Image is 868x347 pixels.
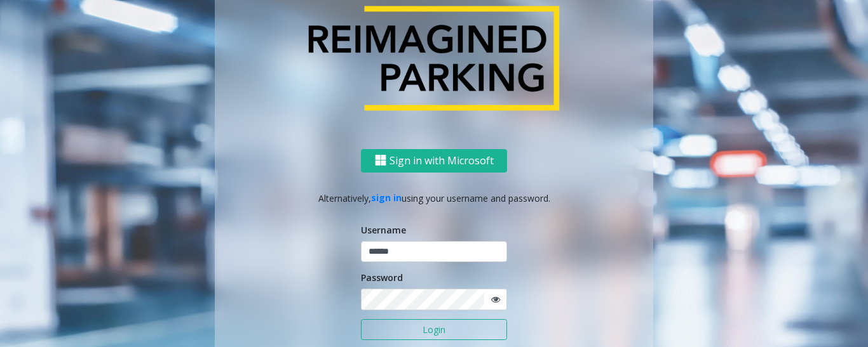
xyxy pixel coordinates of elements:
[227,191,641,204] p: Alternatively, using your username and password.
[361,223,406,237] label: Username
[361,319,507,341] button: Login
[361,271,403,284] label: Password
[361,148,507,172] button: Sign in with Microsoft
[371,192,402,204] a: sign in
